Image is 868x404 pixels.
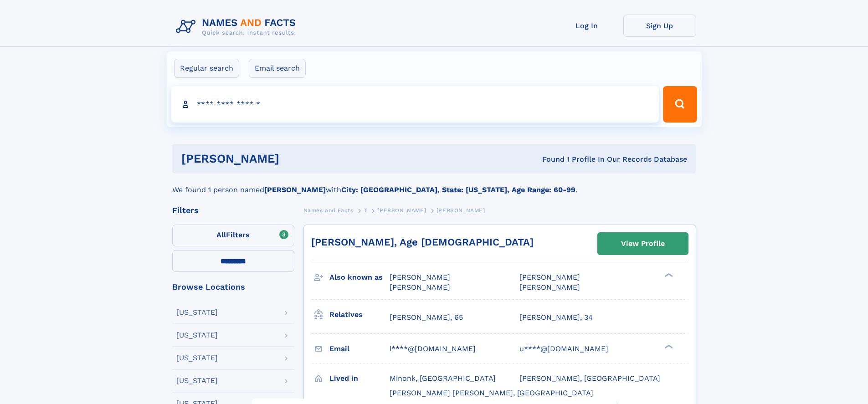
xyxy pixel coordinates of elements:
div: [US_STATE] [176,309,218,316]
img: Logo Names and Facts [172,15,303,39]
a: [PERSON_NAME], 34 [519,312,593,322]
span: T [364,207,367,214]
span: All [216,230,226,239]
span: [PERSON_NAME] [390,283,450,291]
button: Search Button [663,86,697,123]
a: [PERSON_NAME], 65 [390,312,463,322]
h1: [PERSON_NAME] [181,153,411,164]
span: [PERSON_NAME] [390,273,450,281]
div: ❯ [663,272,673,278]
a: T [364,205,367,216]
b: City: [GEOGRAPHIC_DATA], State: [US_STATE], Age Range: 60-99 [341,185,575,194]
div: [US_STATE] [176,377,218,384]
div: Filters [172,206,294,215]
span: [PERSON_NAME], [GEOGRAPHIC_DATA] [519,374,660,383]
b: [PERSON_NAME] [264,185,326,194]
a: Sign Up [623,15,696,37]
span: Minonk, [GEOGRAPHIC_DATA] [390,374,496,383]
div: Found 1 Profile In Our Records Database [411,154,687,164]
h3: Email [329,341,390,357]
span: [PERSON_NAME] [519,283,580,291]
label: Filters [172,225,294,246]
input: search input [171,86,659,123]
span: [PERSON_NAME] [519,273,580,281]
span: [PERSON_NAME] [377,207,426,214]
div: ❯ [663,343,673,349]
div: We found 1 person named with . [172,174,696,195]
div: View Profile [621,233,665,254]
span: [PERSON_NAME] [437,207,485,214]
div: [US_STATE] [176,354,218,362]
div: Browse Locations [172,283,294,291]
label: Email search [249,59,306,78]
h3: Lived in [329,371,390,386]
a: [PERSON_NAME], Age [DEMOGRAPHIC_DATA] [311,236,534,248]
a: Names and Facts [303,205,354,216]
label: Regular search [174,59,239,78]
div: [US_STATE] [176,332,218,339]
a: [PERSON_NAME] [377,205,426,216]
span: [PERSON_NAME] [PERSON_NAME], [GEOGRAPHIC_DATA] [390,389,593,397]
a: View Profile [598,233,688,255]
h3: Also known as [329,270,390,285]
h3: Relatives [329,307,390,322]
a: Log In [550,15,623,37]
